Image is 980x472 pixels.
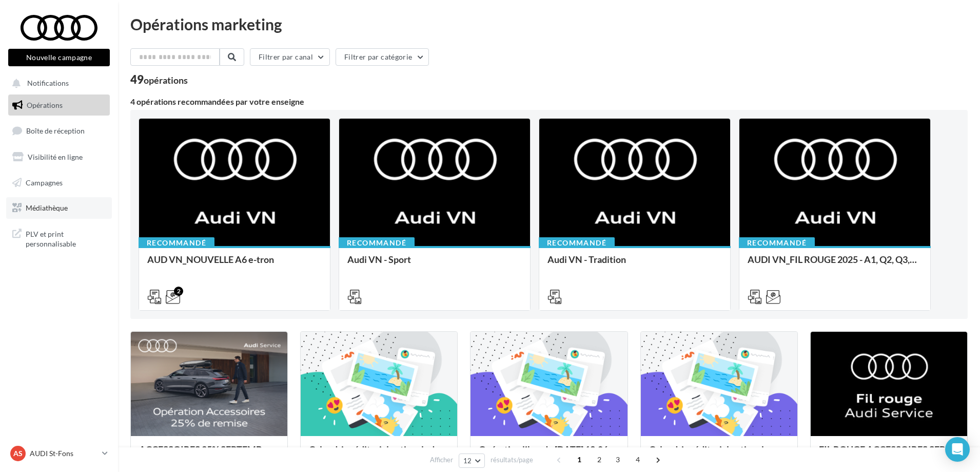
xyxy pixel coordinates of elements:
div: 2 [174,287,183,296]
div: 4 opérations recommandées par votre enseigne [130,98,968,106]
span: Opérations [27,101,63,109]
div: Opérations marketing [130,16,968,32]
p: AUDI St-Fons [30,448,98,459]
div: Audi VN - Sport [347,254,522,275]
div: FIL ROUGE ACCESSOIRES SEPTEMBRE - AUDI SERVICE [819,444,959,465]
a: Campagnes [6,172,112,194]
div: Audi VN - Tradition [547,254,722,275]
a: Visibilité en ligne [6,146,112,168]
div: 49 [130,74,188,85]
span: 12 [463,457,472,465]
span: 1 [571,451,587,468]
span: Médiathèque [26,203,68,212]
button: Filtrer par canal [250,48,330,66]
div: Calendrier éditorial national : semaine du 25.08 au 31.08 [649,444,789,465]
span: Visibilité en ligne [28,153,83,161]
div: opérations [144,75,188,85]
span: 3 [610,451,626,468]
div: Calendrier éditorial national : du 02.09 au 08.09 [309,444,449,465]
a: PLV et print personnalisable [6,223,112,253]
div: AUDI VN_FIL ROUGE 2025 - A1, Q2, Q3, Q5 et Q4 e-tron [748,254,922,275]
span: résultats/page [491,455,533,465]
div: Opération libre du [DATE] 12:06 [479,444,619,465]
a: AS AUDI St-Fons [8,444,110,463]
button: Filtrer par catégorie [336,48,429,66]
span: AS [13,448,23,459]
div: ACCESSOIRES 25% SEPTEMBRE - AUDI SERVICE [139,444,279,465]
span: 4 [630,451,646,468]
div: AUD VN_NOUVELLE A6 e-tron [147,254,322,275]
span: Campagnes [26,178,63,186]
a: Médiathèque [6,197,112,219]
span: Boîte de réception [26,126,85,135]
span: PLV et print personnalisable [26,227,106,249]
span: Afficher [430,455,453,465]
span: Notifications [27,79,69,88]
div: Recommandé [739,237,815,249]
span: 2 [591,451,607,468]
button: Nouvelle campagne [8,49,110,66]
div: Recommandé [339,237,415,249]
a: Opérations [6,95,112,116]
div: Open Intercom Messenger [945,437,970,462]
div: Recommandé [139,237,214,249]
button: 12 [459,454,485,468]
div: Recommandé [539,237,615,249]
a: Boîte de réception [6,120,112,142]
